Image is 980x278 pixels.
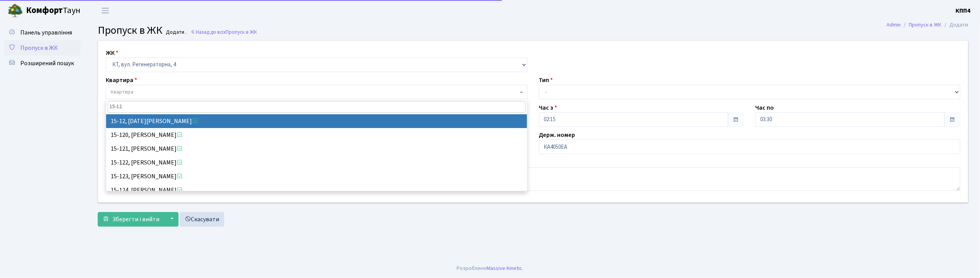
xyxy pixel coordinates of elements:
label: Держ. номер [539,130,575,140]
span: Квартира [111,88,133,96]
span: Пропуск в ЖК [20,44,58,52]
span: Пропуск в ЖК [98,23,162,38]
li: 15-123, [PERSON_NAME] [106,169,527,183]
a: Скасувати [180,212,224,227]
a: Пропуск в ЖК [909,21,942,29]
input: АА1234АА [539,140,961,154]
span: Зберегти і вийти [112,215,159,224]
span: Панель управління [20,28,72,37]
span: Таун [26,4,80,17]
label: ЖК [106,48,118,58]
a: Панель управління [4,25,80,40]
span: Розширений пошук [20,59,74,67]
label: Квартира [106,76,137,85]
li: 15-120, [PERSON_NAME] [106,128,527,142]
label: Час з [539,103,557,112]
label: Тип [539,76,553,85]
a: Розширений пошук [4,56,80,71]
li: 15-122, [PERSON_NAME] [106,156,527,169]
label: Час по [755,103,774,112]
li: 15-12, [DATE][PERSON_NAME] [106,114,527,128]
div: Розроблено . [457,264,523,273]
button: Зберегти і вийти [98,212,164,227]
nav: breadcrumb [875,17,980,33]
a: КПП4 [956,6,971,15]
a: Admin [887,21,901,29]
button: Переключити навігацію [96,4,115,17]
a: Massive Kinetic [487,264,522,272]
a: Пропуск в ЖК [4,40,80,56]
li: 15-121, [PERSON_NAME] [106,142,527,156]
img: logo.png [8,3,23,18]
li: 15-124, [PERSON_NAME] [106,183,527,197]
b: КПП4 [956,7,971,15]
li: Додати [942,21,969,29]
small: Додати . [165,29,187,36]
span: Пропуск в ЖК [226,28,257,36]
b: Комфорт [26,4,63,16]
a: Назад до всіхПропуск в ЖК [190,28,257,36]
